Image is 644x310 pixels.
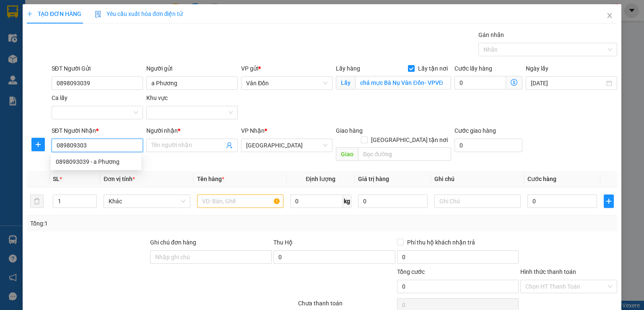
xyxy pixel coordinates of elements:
[397,268,425,275] span: Tổng cước
[27,11,81,17] span: TẠO ĐƠN HÀNG
[56,157,136,166] div: 0898093039 - a Phương
[197,176,224,182] span: Tên hàng
[246,139,327,152] span: Hà Nội
[95,11,101,18] img: icon
[246,77,327,89] span: Vân Đồn
[52,126,143,135] div: SĐT Người Nhận
[404,238,478,247] span: Phí thu hộ khách nhận trả
[31,138,45,151] button: plus
[336,127,363,134] span: Giao hàng
[104,176,135,182] span: Đơn vị tính
[358,194,428,208] input: 0
[520,268,576,275] label: Hình thức thanh toán
[368,135,451,144] span: [GEOGRAPHIC_DATA] tận nơi
[415,64,451,73] span: Lấy tận nơi
[95,11,183,17] span: Yêu cầu xuất hóa đơn điện tử
[30,194,44,208] button: delete
[478,32,504,38] label: Gán nhãn
[146,64,238,73] div: Người gửi
[606,12,613,19] span: close
[51,155,141,168] div: 0898093039 - a Phương
[150,239,196,246] label: Ghi chú đơn hàng
[226,142,233,149] span: user-add
[531,79,605,88] input: Ngày lấy
[454,127,496,134] label: Cước giao hàng
[358,147,451,161] input: Dọc đường
[109,195,185,208] span: Khác
[146,126,238,135] div: Người nhận
[355,76,451,89] input: Lấy tận nơi
[241,64,332,73] div: VP gửi
[197,194,283,208] input: VD: Bàn, Ghế
[27,11,33,17] span: plus
[454,65,492,72] label: Cước lấy hàng
[527,176,556,182] span: Cước hàng
[306,176,335,182] span: Định lượng
[343,194,351,208] span: kg
[454,76,506,89] input: Cước lấy hàng
[336,76,355,89] span: Lấy
[454,139,522,152] input: Cước giao hàng
[150,250,272,264] input: Ghi chú đơn hàng
[598,4,621,28] button: Close
[52,64,143,73] div: SĐT Người Gửi
[434,194,521,208] input: Ghi Chú
[32,141,44,148] span: plus
[526,65,548,72] label: Ngày lấy
[273,239,293,246] span: Thu Hộ
[146,93,238,102] div: Khu vực
[358,176,389,182] span: Giá trị hàng
[511,79,517,86] span: dollar-circle
[604,194,614,208] button: plus
[604,198,613,205] span: plus
[431,171,524,187] th: Ghi chú
[336,65,360,72] span: Lấy hàng
[336,147,358,161] span: Giao
[241,127,265,134] span: VP Nhận
[30,219,249,228] div: Tổng: 1
[53,176,60,182] span: SL
[52,95,68,101] label: Ca lấy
